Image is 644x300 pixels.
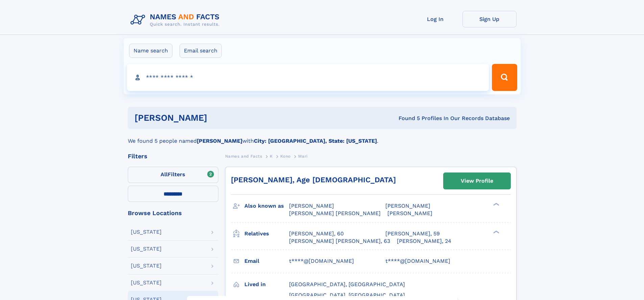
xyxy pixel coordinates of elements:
b: [PERSON_NAME] [197,138,242,144]
div: [US_STATE] [131,280,162,285]
span: [PERSON_NAME] [PERSON_NAME] [289,210,381,216]
span: [PERSON_NAME] [385,203,430,209]
div: Filters [128,153,218,159]
a: [PERSON_NAME], 24 [397,237,451,245]
div: [US_STATE] [131,246,162,252]
div: ❯ [492,230,500,234]
a: Log In [408,11,462,27]
button: Search Button [492,64,517,91]
span: Mari [298,154,307,159]
span: [GEOGRAPHIC_DATA], [GEOGRAPHIC_DATA] [289,292,405,298]
input: search input [127,64,489,91]
h3: Also known as [244,200,289,212]
div: [US_STATE] [131,229,162,235]
a: [PERSON_NAME], 59 [385,230,440,237]
span: [PERSON_NAME] [387,210,432,216]
div: Found 5 Profiles In Our Records Database [303,115,510,122]
span: All [161,171,168,178]
span: Kono [280,154,290,159]
a: Names and Facts [225,152,262,160]
a: [PERSON_NAME], 60 [289,230,344,237]
div: View Profile [461,173,493,189]
h1: [PERSON_NAME] [135,114,303,122]
a: Kono [280,152,290,160]
span: [PERSON_NAME] [289,203,334,209]
div: Browse Locations [128,210,218,216]
label: Name search [129,44,172,58]
h3: Email [244,255,289,267]
div: ❯ [492,202,500,207]
a: Sign Up [462,11,517,27]
label: Email search [180,44,222,58]
span: K [270,154,273,159]
a: View Profile [444,173,510,189]
div: We found 5 people named with . [128,129,517,145]
img: Logo Names and Facts [128,11,225,29]
a: [PERSON_NAME], Age [DEMOGRAPHIC_DATA] [231,176,396,184]
a: K [270,152,273,160]
span: [GEOGRAPHIC_DATA], [GEOGRAPHIC_DATA] [289,281,405,287]
h3: Lived in [244,279,289,290]
b: City: [GEOGRAPHIC_DATA], State: [US_STATE] [254,138,377,144]
a: [PERSON_NAME] [PERSON_NAME], 63 [289,237,390,245]
div: [US_STATE] [131,263,162,269]
label: Filters [128,167,218,183]
h3: Relatives [244,228,289,239]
